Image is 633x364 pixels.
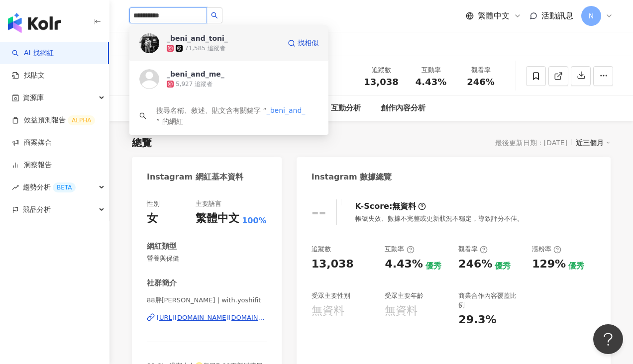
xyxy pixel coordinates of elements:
[12,184,19,191] span: rise
[147,296,267,305] span: 88胖[PERSON_NAME] | with.yoshifit
[12,48,54,58] a: searchAI 找網紅
[147,172,243,182] div: Instagram 網紅基本資料
[132,136,152,150] div: 總覽
[589,10,594,21] span: N
[331,102,361,114] div: 互動分析
[267,106,306,114] span: _beni_and_
[167,33,228,43] div: _beni_and_toni_
[157,313,267,322] div: [URL][DOMAIN_NAME][DOMAIN_NAME]
[156,105,318,127] div: 搜尋名稱、敘述、貼文含有關鍵字 “ ” 的網紅
[495,139,567,147] div: 最後更新日期：[DATE]
[458,291,522,309] div: 商業合作內容覆蓋比例
[147,199,160,208] div: 性別
[23,198,51,221] span: 競品分析
[593,324,623,354] iframe: Help Scout Beacon - Open
[412,65,450,75] div: 互動率
[53,182,76,192] div: BETA
[147,313,267,322] a: [URL][DOMAIN_NAME][DOMAIN_NAME]
[147,211,158,226] div: 女
[176,80,212,89] div: 5,927 追蹤者
[467,77,495,87] span: 246%
[425,261,441,272] div: 優秀
[242,215,266,226] span: 100%
[312,257,354,272] div: 13,038
[532,257,566,272] div: 129%
[576,136,611,149] div: 近三個月
[385,257,422,272] div: 4.43%
[196,211,239,226] div: 繁體中文
[362,65,400,75] div: 追蹤數
[298,38,318,48] span: 找相似
[568,261,584,272] div: 優秀
[312,291,350,300] div: 受眾主要性別
[12,115,95,125] a: 效益預測報告ALPHA
[541,11,573,20] span: 活動訊息
[312,303,344,319] div: 無資料
[355,201,426,212] div: K-Score :
[167,69,224,79] div: _beni_and_me_
[147,241,177,252] div: 網紅類型
[392,201,416,212] div: 無資料
[23,176,76,198] span: 趨勢分析
[12,160,52,170] a: 洞察報告
[211,12,218,19] span: search
[385,303,418,319] div: 無資料
[385,245,414,254] div: 互動率
[196,199,221,208] div: 主要語言
[416,77,446,87] span: 4.43%
[312,202,326,222] div: --
[532,245,561,254] div: 漲粉率
[381,102,425,114] div: 創作內容分析
[288,33,318,53] a: 找相似
[139,69,159,89] img: KOL Avatar
[364,77,398,87] span: 13,038
[12,71,45,81] a: 找貼文
[23,87,44,109] span: 資源庫
[458,257,492,272] div: 246%
[147,254,267,263] span: 營養與保健
[312,245,331,254] div: 追蹤數
[312,172,392,182] div: Instagram 數據總覽
[458,312,496,328] div: 29.3%
[458,245,488,254] div: 觀看率
[478,10,510,21] span: 繁體中文
[139,112,146,119] span: search
[385,291,423,300] div: 受眾主要年齡
[355,214,524,223] div: 帳號失效、數據不完整或更新狀況不穩定，導致評分不佳。
[462,65,500,75] div: 觀看率
[185,44,225,53] div: 71,585 追蹤者
[139,33,159,53] img: KOL Avatar
[147,278,177,288] div: 社群簡介
[495,261,511,272] div: 優秀
[8,13,61,33] img: logo
[12,138,52,148] a: 商案媒合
